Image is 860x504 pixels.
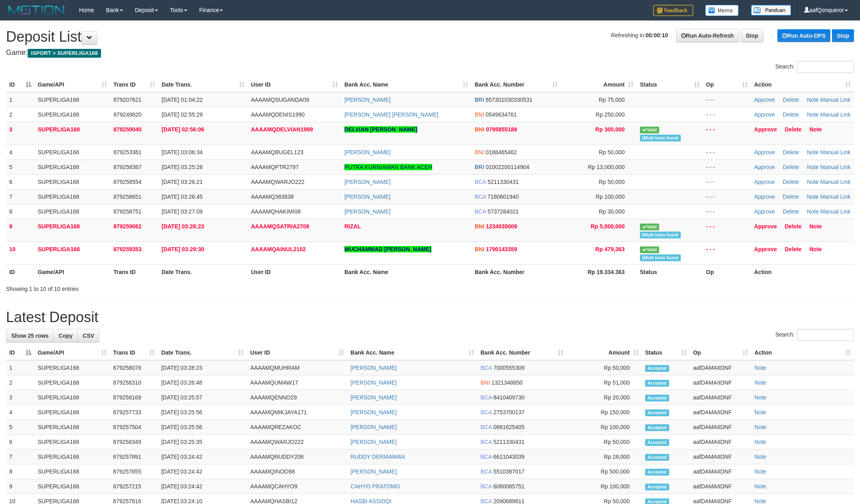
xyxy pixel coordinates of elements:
[785,223,801,230] a: Delete
[6,264,34,279] th: ID
[341,264,471,279] th: Bank Acc. Name
[251,97,309,103] span: AAAAMQSUGANDA09
[344,126,417,133] a: DELVIAN [PERSON_NAME]
[113,194,142,200] span: 879258651
[754,223,777,230] a: Approve
[158,464,247,479] td: [DATE] 03:24:42
[350,409,397,415] a: [PERSON_NAME]
[809,246,822,252] a: Note
[754,126,777,133] a: Approve
[567,360,642,375] td: Rp 50,000
[34,464,110,479] td: SUPERLIGA168
[6,159,34,174] td: 5
[162,208,202,215] span: [DATE] 03:27:09
[645,365,669,372] span: Accepted
[690,450,751,464] td: aafDAMAIIDNF
[751,264,854,279] th: Action
[599,208,625,215] span: Rp 30,000
[59,333,73,339] span: Copy
[741,29,763,42] a: Stop
[599,179,625,185] span: Rp 50,000
[690,405,751,420] td: aafDAMAIIDNF
[248,264,341,279] th: User ID
[113,126,142,133] span: 879250040
[690,390,751,405] td: aafDAMAIIDNF
[34,242,110,264] td: SUPERLIGA168
[832,29,854,42] a: Stop
[158,345,247,360] th: Date Trans.: activate to sort column ascending
[471,264,561,279] th: Bank Acc. Number
[754,111,775,118] a: Approve
[6,390,34,405] td: 3
[640,127,659,133] span: Valid transaction
[475,194,486,200] span: BCA
[820,111,851,118] a: Manual Link
[481,409,492,415] span: BCA
[567,435,642,450] td: Rp 50,000
[251,194,294,200] span: AAAAMQ383838
[350,394,397,401] a: [PERSON_NAME]
[640,254,681,261] span: Multiple matching transaction found in bank
[596,111,625,118] span: Rp 250,000
[645,380,669,387] span: Accepted
[820,149,851,155] a: Manual Link
[783,97,799,103] a: Delete
[34,420,110,435] td: SUPERLIGA168
[6,405,34,420] td: 4
[344,179,391,185] a: [PERSON_NAME]
[158,264,248,279] th: Date Trans.
[475,223,484,230] span: BNI
[820,97,851,103] a: Manual Link
[113,223,142,230] span: 879259062
[475,126,484,133] span: BNI
[475,179,486,185] span: BCA
[247,390,347,405] td: AAAAMQENNO29
[481,394,492,401] span: BCA
[588,164,625,170] span: Rp 13,000,000
[797,61,854,73] input: Search:
[486,149,517,155] span: Copy 0188465462 to clipboard
[475,246,484,252] span: BNI
[595,126,625,133] span: Rp 300,000
[755,483,767,490] a: Note
[645,454,669,461] span: Accepted
[820,179,851,185] a: Manual Link
[110,450,158,464] td: 879257891
[481,424,492,430] span: BCA
[775,329,854,341] label: Search:
[113,246,142,252] span: 879259353
[751,345,854,360] th: Action: activate to sort column ascending
[807,194,819,200] a: Note
[350,365,397,371] a: [PERSON_NAME]
[110,390,158,405] td: 879258168
[807,111,819,118] a: Note
[110,264,158,279] th: Trans ID
[754,246,777,252] a: Approve
[341,77,471,92] th: Bank Acc. Name: activate to sort column ascending
[755,394,767,401] a: Note
[251,126,313,133] span: AAAAMQDELVIAN1999
[34,107,110,122] td: SUPERLIGA168
[344,208,391,215] a: [PERSON_NAME]
[690,435,751,450] td: aafDAMAIIDNF
[251,179,304,185] span: AAAAMQWARJO222
[703,204,751,219] td: - - -
[567,345,642,360] th: Amount: activate to sort column ascending
[350,454,405,460] a: RUDDY DERMAWAN
[640,232,681,238] span: Multiple matching transaction found in bank
[690,360,751,375] td: aafDAMAIIDNF
[471,77,561,92] th: Bank Acc. Number: activate to sort column ascending
[6,107,34,122] td: 2
[561,77,637,92] th: Amount: activate to sort column ascending
[6,309,854,325] h1: Latest Deposit
[703,77,751,92] th: Op: activate to sort column ascending
[162,111,202,118] span: [DATE] 02:55:29
[344,111,438,118] a: [PERSON_NAME] [PERSON_NAME]
[755,468,767,475] a: Note
[488,194,519,200] span: Copy 7180601940 to clipboard
[162,194,202,200] span: [DATE] 03:26:45
[6,329,54,343] a: Show 25 rows
[478,345,567,360] th: Bank Acc. Number: activate to sort column ascending
[754,149,775,155] a: Approve
[162,97,202,103] span: [DATE] 01:04:22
